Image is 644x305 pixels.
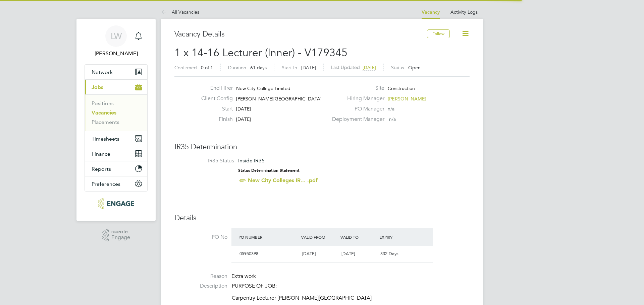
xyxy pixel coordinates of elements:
span: n/a [389,116,396,122]
span: LW [111,32,122,41]
div: Jobs [85,94,147,131]
div: PO Number [237,231,300,243]
span: Extra work [231,273,256,280]
label: Deployment Manager [328,116,384,123]
span: Inside IR35 [238,157,265,164]
span: 61 days [250,65,267,71]
span: [DATE] [341,251,355,256]
a: New City Colleges IR... .pdf [248,177,318,183]
a: Powered byEngage [102,229,130,242]
a: Placements [92,119,119,125]
span: Open [408,65,421,71]
label: IR35 Status [181,157,234,164]
span: Powered by [111,229,130,235]
span: Preferences [92,181,120,187]
label: Finish [196,116,233,123]
span: 1 x 14-16 Lecturer (Inner) - V179345 [174,46,347,59]
span: Construction [388,85,415,91]
div: Valid From [300,231,339,243]
label: Start In [282,65,297,71]
span: [DATE] [302,251,316,256]
span: Reports [92,166,111,172]
label: Duration [228,65,246,71]
label: Description [174,283,227,290]
button: Jobs [85,80,147,94]
span: 332 Days [380,251,398,256]
label: Hiring Manager [328,95,384,102]
button: Finance [85,146,147,161]
p: PURPOSE OF JOB: [232,283,470,290]
span: [DATE] [236,116,251,122]
span: [DATE] [363,65,376,70]
a: LW[PERSON_NAME] [85,25,148,58]
label: End Hirer [196,85,233,92]
div: Expiry [378,231,417,243]
span: Network [92,69,113,75]
button: Reports [85,161,147,176]
label: Last Updated [331,64,360,70]
label: Reason [174,273,227,280]
span: n/a [388,106,394,112]
span: Jobs [92,84,103,90]
img: xede-logo-retina.png [98,198,134,209]
span: [PERSON_NAME] [388,96,426,102]
a: Vacancies [92,109,116,116]
span: Timesheets [92,136,119,142]
button: Preferences [85,176,147,191]
a: Activity Logs [450,9,478,15]
span: 0 of 1 [201,65,213,71]
label: Site [328,85,384,92]
button: Network [85,65,147,79]
span: 05950398 [239,251,258,256]
span: Louis Warner [85,50,148,58]
span: [PERSON_NAME][GEOGRAPHIC_DATA] [236,96,322,102]
p: Carpentry Lecturer [PERSON_NAME][GEOGRAPHIC_DATA] [232,295,470,302]
span: [DATE] [301,65,316,71]
button: Follow [427,29,450,38]
span: Finance [92,151,110,157]
label: PO Manager [328,105,384,112]
nav: Main navigation [76,19,156,221]
a: Positions [92,100,114,106]
label: Client Config [196,95,233,102]
div: Valid To [339,231,378,243]
button: Timesheets [85,131,147,146]
a: Go to home page [85,198,148,209]
label: Start [196,105,233,112]
label: PO No [174,234,227,241]
a: All Vacancies [161,9,199,15]
h3: IR35 Determination [174,142,470,152]
span: New City College Limited [236,85,290,91]
h3: Details [174,213,470,223]
label: Confirmed [174,65,197,71]
a: Vacancy [422,9,440,15]
strong: Status Determination Statement [238,168,300,173]
span: Engage [111,235,130,240]
span: [DATE] [236,106,251,112]
h3: Vacancy Details [174,29,427,39]
label: Status [391,65,404,71]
